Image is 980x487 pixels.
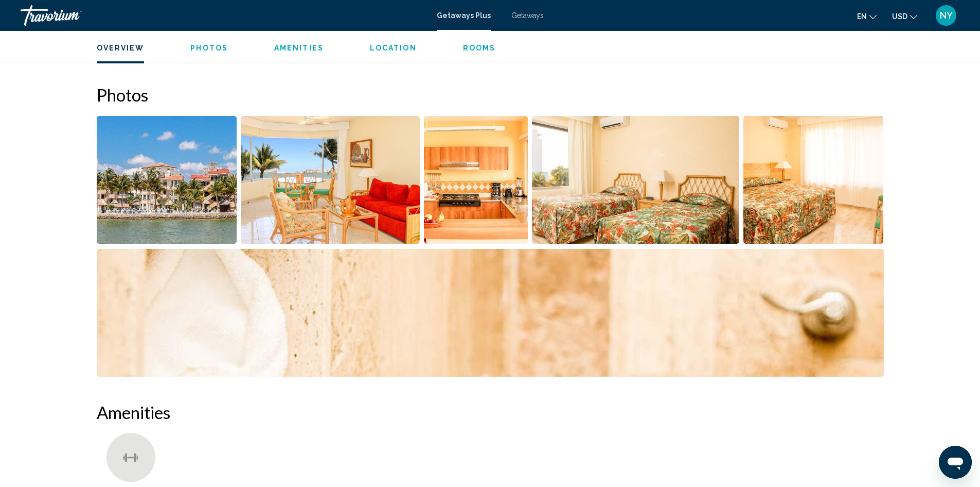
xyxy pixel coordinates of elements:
[892,9,917,24] button: Change currency
[274,44,324,52] span: Amenities
[743,115,884,244] button: Open full-screen image slider
[97,44,145,52] span: Overview
[857,9,877,24] button: Change language
[190,43,228,53] button: Photos
[274,43,324,53] button: Amenities
[97,43,145,53] button: Overview
[97,248,884,377] button: Open full-screen image slider
[532,115,739,244] button: Open full-screen image slider
[939,446,972,479] iframe: Button to launch messaging window
[511,11,544,20] a: Getaways
[940,10,953,21] span: NY
[424,115,528,244] button: Open full-screen image slider
[370,44,417,52] span: Location
[21,5,426,26] a: Travorium
[370,43,417,53] button: Location
[892,12,907,21] span: USD
[97,85,884,105] h2: Photos
[857,12,867,21] span: en
[190,44,228,52] span: Photos
[437,11,491,20] a: Getaways Plus
[97,402,884,423] h2: Amenities
[97,115,237,244] button: Open full-screen image slider
[241,115,420,244] button: Open full-screen image slider
[463,43,496,53] button: Rooms
[933,5,959,26] button: User Menu
[463,44,496,52] span: Rooms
